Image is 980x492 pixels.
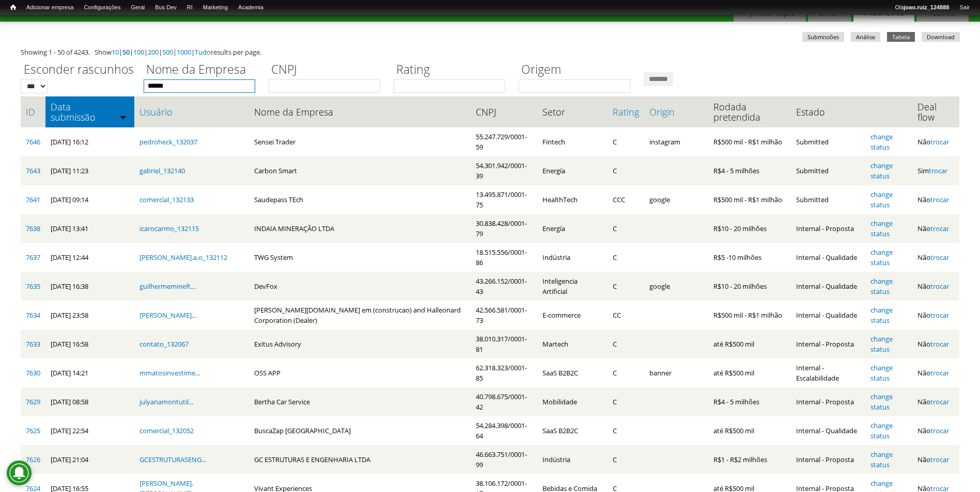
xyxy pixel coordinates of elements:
[930,253,949,262] a: trocar
[608,330,644,358] td: C
[608,127,644,156] td: C
[649,107,703,117] a: Origin
[870,248,893,267] a: change status
[26,426,40,435] a: 7625
[537,156,608,185] td: Energía
[537,127,608,156] td: Fintech
[930,397,949,406] a: trocar
[26,282,40,291] a: 7635
[608,272,644,301] td: C
[139,339,189,349] a: contato_132067
[45,127,134,156] td: [DATE] 16:12
[519,61,637,79] label: Origem
[269,61,387,79] label: CNPJ
[394,61,512,79] label: Rating
[471,214,537,243] td: 30.838.428/0001-79
[922,32,960,42] a: Download
[708,416,791,445] td: até R$500 mil
[139,107,243,117] a: Usuário
[537,214,608,243] td: Energía
[791,416,865,445] td: Internal - Qualidade
[708,156,791,185] td: R$4 - 5 milhões
[708,214,791,243] td: R$10 - 20 milhões
[791,96,865,127] th: Estado
[537,387,608,416] td: Mobilidade
[708,330,791,358] td: até R$500 mil
[537,272,608,301] td: Inteligencia Artificial
[912,301,959,330] td: Não
[249,416,471,445] td: BuscaZap [GEOGRAPHIC_DATA]
[471,330,537,358] td: 38.010.317/0001-81
[791,127,865,156] td: Submitted
[21,47,959,57] div: Showing 1 - 50 of 4243. Show | | | | | | results per page.
[45,416,134,445] td: [DATE] 22:54
[537,185,608,214] td: HealthTech
[249,214,471,243] td: INDAIA MINERAÇÃO LTDA
[249,387,471,416] td: Bertha Car Service
[139,455,206,464] a: GCESTRUTURASENG...
[177,47,191,57] a: 1000
[791,301,865,330] td: Internal - Qualidade
[249,96,471,127] th: Nome da Empresa
[139,195,194,204] a: comercial_132133
[791,214,865,243] td: Internal - Proposta
[870,450,893,469] a: change status
[912,156,959,185] td: Sim
[26,368,40,378] a: 7630
[537,445,608,474] td: Indústria
[26,339,40,349] a: 7633
[929,166,947,175] a: trocar
[537,330,608,358] td: Martech
[112,47,119,57] a: 10
[249,272,471,301] td: DevFox
[51,102,129,122] a: Data submissão
[471,185,537,214] td: 13.495.871/0001-75
[45,272,134,301] td: [DATE] 16:38
[708,243,791,272] td: R$5 -10 milhões
[195,47,211,57] a: Tudo
[930,195,949,204] a: trocar
[249,243,471,272] td: TWG System
[45,156,134,185] td: [DATE] 11:23
[912,96,959,127] th: Deal flow
[912,214,959,243] td: Não
[139,426,194,435] a: comercial_132052
[930,368,949,378] a: trocar
[249,330,471,358] td: Exitus Advisory
[198,3,233,13] a: Marketing
[708,358,791,387] td: até R$500 mil
[608,243,644,272] td: C
[471,301,537,330] td: 42.566.581/0001-73
[870,161,893,181] a: change status
[608,156,644,185] td: C
[708,445,791,474] td: R$1 - R$2 milhões
[122,47,130,57] a: 50
[249,156,471,185] td: Carbon Smart
[537,301,608,330] td: E-commerce
[870,219,893,238] a: change status
[912,272,959,301] td: Não
[26,253,40,262] a: 7637
[851,32,880,42] a: Análise
[21,61,137,79] label: Esconder rascunhos
[471,243,537,272] td: 18.515.556/0001-86
[126,3,150,13] a: Geral
[954,3,975,13] a: Sair
[249,445,471,474] td: GC ESTRUTURAS E ENGENHARIA LTDA
[139,166,185,175] a: gabriel_132140
[912,127,959,156] td: Não
[708,301,791,330] td: R$500 mil - R$1 milhão
[120,113,127,120] img: ordem crescente
[791,272,865,301] td: Internal - Qualidade
[608,214,644,243] td: C
[613,107,639,117] a: Rating
[45,301,134,330] td: [DATE] 23:58
[144,61,262,79] label: Nome da Empresa
[471,387,537,416] td: 40.798.675/0001-42
[139,224,199,233] a: icarocarmo_132115
[26,397,40,406] a: 7629
[791,387,865,416] td: Internal - Proposta
[791,445,865,474] td: Internal - Proposta
[912,243,959,272] td: Não
[471,416,537,445] td: 54.284.398/0001-64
